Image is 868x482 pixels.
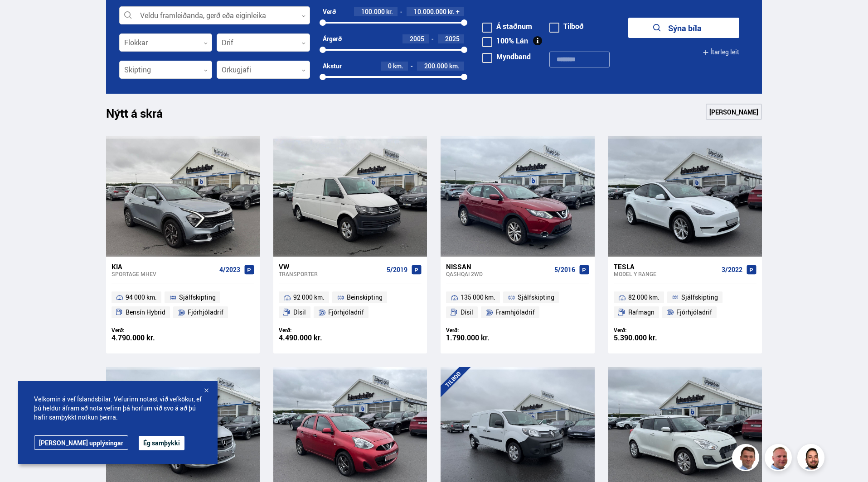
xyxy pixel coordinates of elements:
[361,7,385,16] span: 100.000
[106,106,179,125] h1: Nýtt á skrá
[706,104,762,120] a: [PERSON_NAME]
[188,307,223,318] span: Fjórhjóladrif
[554,266,575,273] span: 5/2016
[766,445,793,472] img: siFngHWaQ9KaOqBr.png
[388,62,392,70] span: 0
[449,62,460,70] span: km.
[293,307,306,318] span: Dísil
[323,62,342,70] div: Akstur
[279,271,383,277] div: Transporter
[410,34,424,43] span: 2005
[279,334,350,342] div: 4.490.000 kr.
[628,18,739,38] button: Sýna bíla
[614,327,685,334] div: Verð:
[179,292,216,303] span: Sjálfskipting
[614,271,718,277] div: Model Y RANGE
[106,257,260,353] a: Kia Sportage MHEV 4/2023 94 000 km. Sjálfskipting Bensín Hybrid Fjórhjóladrif Verð: 4.790.000 kr.
[461,307,473,318] span: Dísil
[628,292,659,303] span: 82 000 km.
[393,62,403,70] span: km.
[424,62,448,70] span: 200.000
[703,42,739,62] button: Ítarleg leit
[456,8,460,15] span: +
[446,327,518,334] div: Verð:
[482,23,532,30] label: Á staðnum
[387,266,407,273] span: 5/2019
[518,292,554,303] span: Sjálfskipting
[34,435,128,450] a: [PERSON_NAME] upplýsingar
[482,53,531,60] label: Myndband
[676,307,712,318] span: Fjórhjóladrif
[799,445,826,472] img: nhp88E3Fdnt1Opn2.png
[414,7,446,16] span: 10.000.000
[126,292,157,303] span: 94 000 km.
[126,307,165,318] span: Bensín Hybrid
[112,327,183,334] div: Verð:
[323,8,336,15] div: Verð
[323,35,342,43] div: Árgerð
[219,266,240,273] span: 4/2023
[7,4,34,31] button: Open LiveChat chat widget
[722,266,742,273] span: 3/2022
[441,257,594,353] a: Nissan Qashqai 2WD 5/2016 135 000 km. Sjálfskipting Dísil Framhjóladrif Verð: 1.790.000 kr.
[482,37,528,44] label: 100% Lán
[448,8,455,15] span: kr.
[549,23,584,30] label: Tilboð
[112,262,216,271] div: Kia
[446,271,550,277] div: Qashqai 2WD
[279,262,383,271] div: VW
[347,292,383,303] span: Beinskipting
[495,307,535,318] span: Framhjóladrif
[273,257,427,353] a: VW Transporter 5/2019 92 000 km. Beinskipting Dísil Fjórhjóladrif Verð: 4.490.000 kr.
[614,334,685,342] div: 5.390.000 kr.
[608,257,762,353] a: Tesla Model Y RANGE 3/2022 82 000 km. Sjálfskipting Rafmagn Fjórhjóladrif Verð: 5.390.000 kr.
[446,334,518,342] div: 1.790.000 kr.
[733,445,761,472] img: FbJEzSuNWCJXmdc-.webp
[112,271,216,277] div: Sportage MHEV
[445,34,460,43] span: 2025
[139,436,184,450] button: Ég samþykki
[461,292,495,303] span: 135 000 km.
[386,8,393,15] span: kr.
[112,334,183,342] div: 4.790.000 kr.
[628,307,655,318] span: Rafmagn
[328,307,364,318] span: Fjórhjóladrif
[446,262,550,271] div: Nissan
[681,292,718,303] span: Sjálfskipting
[293,292,325,303] span: 92 000 km.
[614,262,718,271] div: Tesla
[34,395,202,422] span: Velkomin á vef Íslandsbílar. Vefurinn notast við vefkökur, ef þú heldur áfram að nota vefinn þá h...
[279,327,350,334] div: Verð:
